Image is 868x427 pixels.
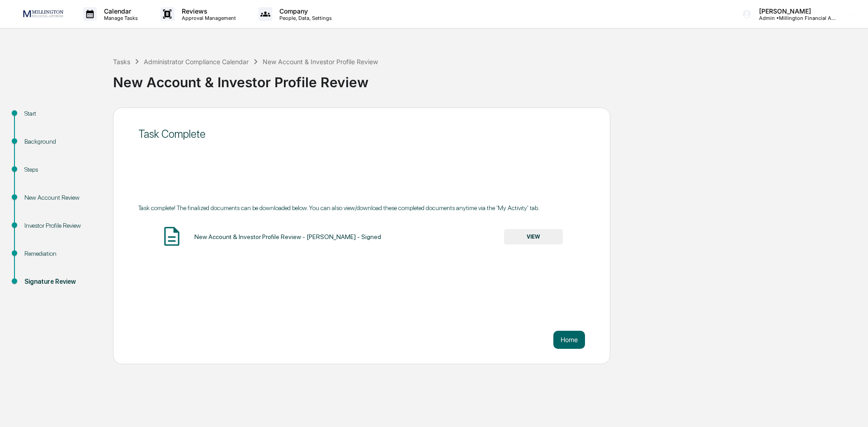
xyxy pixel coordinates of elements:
[24,137,99,146] div: Background
[113,58,130,66] div: Tasks
[24,193,99,202] div: New Account Review
[752,15,836,21] p: Admin • Millington Financial Advisors, LLC
[24,165,99,174] div: Steps
[138,204,585,211] div: Task complete! The finalized documents can be downloaded below. You can also view/download these ...
[175,7,241,15] p: Reviews
[24,277,99,286] div: Signature Review
[752,7,836,15] p: [PERSON_NAME]
[97,15,142,21] p: Manage Tasks
[113,67,863,90] div: New Account & Investor Profile Review
[553,331,585,349] button: Home
[144,58,249,66] div: Administrator Compliance Calendar
[839,397,863,422] iframe: Open customer support
[24,249,99,258] div: Remediation
[160,225,183,248] img: Document Icon
[175,15,241,21] p: Approval Management
[194,233,381,240] div: New Account & Investor Profile Review - [PERSON_NAME] - Signed
[263,58,378,66] div: New Account & Investor Profile Review
[138,127,585,141] div: Task Complete
[24,109,99,118] div: Start
[97,7,142,15] p: Calendar
[504,229,563,244] button: VIEW
[22,9,65,19] img: logo
[272,15,336,21] p: People, Data, Settings
[272,7,336,15] p: Company
[24,221,99,230] div: Investor Profile Review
